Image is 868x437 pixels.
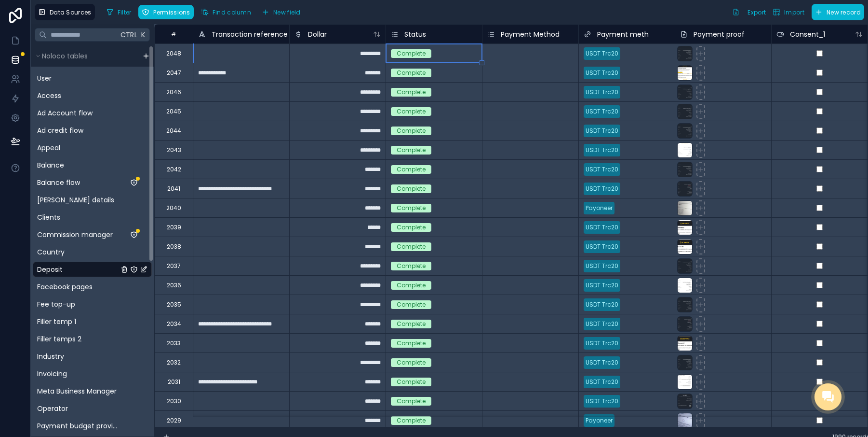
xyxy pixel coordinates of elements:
div: 2047 [167,69,181,77]
div: 2043 [167,146,181,154]
div: Complete [397,204,426,212]
div: USDT Trc20 [586,242,618,251]
div: Complete [397,300,426,309]
span: Find column [213,9,251,16]
div: 2041 [167,185,180,193]
div: USDT Trc20 [586,165,618,174]
div: Complete [397,107,426,116]
div: 2037 [167,262,181,270]
div: Complete [397,416,426,425]
span: Payment meth [597,29,649,39]
span: Data Sources [50,9,92,16]
button: Find column [198,5,254,19]
button: Import [769,4,808,20]
span: Dollar [308,29,327,39]
div: 2044 [166,127,181,135]
div: USDT Trc20 [586,49,618,58]
div: Complete [397,281,426,290]
div: USDT Trc20 [586,339,618,348]
div: 2033 [167,339,181,347]
button: New record [812,4,864,20]
div: USDT Trc20 [586,281,618,290]
div: 2039 [167,224,181,231]
span: Permissions [153,9,190,16]
span: Status [404,29,426,39]
div: 2046 [166,88,181,96]
div: Complete [397,88,426,97]
div: # [162,30,186,38]
div: Complete [397,339,426,348]
div: USDT Trc20 [586,127,618,135]
div: Complete [397,165,426,174]
button: Filter [103,5,135,19]
div: USDT Trc20 [586,378,618,386]
div: Complete [397,320,426,328]
div: USDT Trc20 [586,69,618,77]
div: USDT Trc20 [586,88,618,97]
div: Complete [397,69,426,77]
div: Complete [397,397,426,406]
div: 2036 [167,282,181,289]
div: Complete [397,184,426,193]
div: Complete [397,358,426,367]
div: 2038 [167,243,181,251]
span: Filter [118,9,132,16]
button: Permissions [138,5,193,19]
span: K [140,31,147,38]
span: Import [784,9,804,16]
a: Permissions [138,5,197,19]
span: Consent_1 [790,29,825,39]
div: 2035 [167,301,181,309]
div: USDT Trc20 [586,358,618,367]
div: 2045 [166,108,181,115]
div: USDT Trc20 [586,300,618,309]
div: USDT Trc20 [586,262,618,270]
div: USDT Trc20 [586,107,618,116]
div: Payoneer [586,416,613,425]
button: Data Sources [35,4,95,20]
span: New field [273,9,301,16]
div: Complete [397,127,426,135]
div: USDT Trc20 [586,184,618,193]
div: 2029 [167,417,181,424]
span: Transaction reference [212,29,288,39]
div: Complete [397,378,426,386]
button: Export [729,4,769,20]
div: USDT Trc20 [586,397,618,406]
div: Complete [397,223,426,232]
div: Complete [397,146,426,155]
span: Payment Method [501,29,560,39]
div: 2032 [167,359,181,367]
span: Ctrl [120,28,138,41]
div: 2040 [166,204,181,212]
div: Complete [397,242,426,251]
span: New record [827,9,861,16]
div: USDT Trc20 [586,223,618,232]
div: 2034 [167,320,181,328]
div: 2031 [168,378,180,386]
div: Complete [397,49,426,58]
div: 2030 [167,397,181,405]
div: 2042 [167,166,181,173]
div: USDT Trc20 [586,146,618,155]
span: Payment proof [694,29,745,39]
button: New field [258,5,304,19]
div: 2048 [166,50,181,57]
div: Payoneer [586,204,613,212]
span: Export [748,9,766,16]
div: USDT Trc20 [586,320,618,328]
div: Complete [397,262,426,270]
a: New record [808,4,864,20]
